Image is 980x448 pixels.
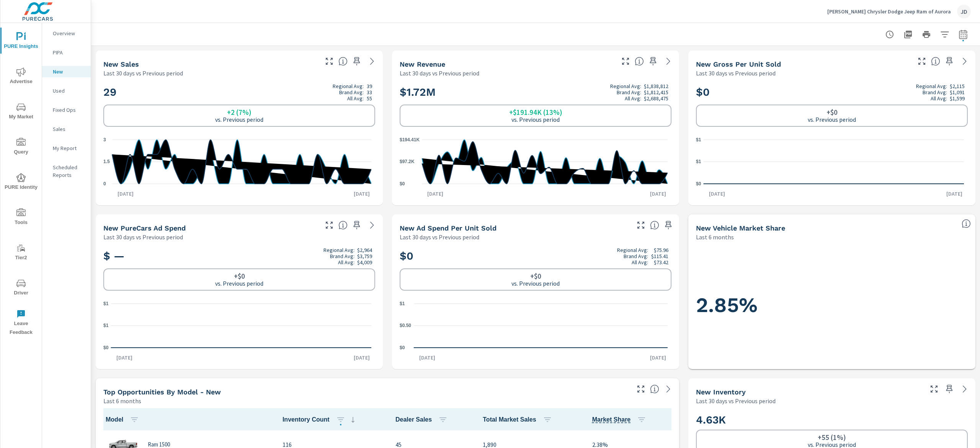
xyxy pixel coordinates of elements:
h6: +$0 [234,272,245,280]
p: Regional Avg: [916,83,947,89]
h5: New Gross Per Unit Sold [696,60,781,68]
h2: $0 [400,247,671,265]
p: $1,838,812 [644,83,668,89]
div: nav menu [0,23,42,340]
p: My Report [53,144,85,152]
span: Advertise [3,67,39,86]
p: Regional Avg: [610,83,641,89]
span: Save this to your personalized report [943,383,955,395]
p: $2,688,475 [644,95,668,101]
span: Market Share [592,415,650,424]
p: All Avg: [632,259,648,265]
h6: +$191.94K (13%) [509,108,562,116]
p: Used [53,87,85,95]
span: PURE Insights [3,32,39,51]
button: Print Report [919,27,934,42]
button: Make Fullscreen [635,383,647,395]
div: JD [957,5,971,18]
h2: $ — [103,247,375,265]
h6: +$0 [530,272,541,280]
h5: New Sales [103,60,139,68]
p: Last 30 days vs Previous period [103,69,183,78]
span: Save this to your personalized report [647,55,659,67]
p: vs. Previous period [511,280,560,287]
h5: New Ad Spend Per Unit Sold [400,224,497,232]
div: PIPA [42,47,91,58]
p: All Avg: [931,95,947,101]
a: See more details in report [366,55,378,67]
h2: $0 [696,83,968,101]
p: [DATE] [111,354,138,361]
div: Overview [42,28,91,39]
h6: +2 (7%) [227,108,252,116]
p: Last 30 days vs Previous period [400,69,479,78]
p: [DATE] [941,190,968,198]
div: My Report [42,142,91,154]
button: "Export Report to PDF" [900,27,916,42]
text: 1.5 [103,159,110,165]
span: Average gross profit generated by the dealership for each vehicle sold over the selected date ran... [931,57,940,66]
p: $2,115 [950,83,965,89]
p: [DATE] [704,190,730,198]
p: [DATE] [422,190,449,198]
a: See more details in report [366,219,378,231]
p: $3,759 [357,253,372,259]
span: Save this to your personalized report [351,219,363,231]
p: Last 30 days vs Previous period [400,232,479,242]
p: Last 30 days vs Previous period [696,396,776,405]
button: Make Fullscreen [928,383,940,395]
h5: New Revenue [400,60,445,68]
div: Fixed Ops [42,104,91,116]
text: $1 [400,301,405,306]
div: New [42,66,91,77]
p: vs. Previous period [511,116,560,123]
span: PURE Identity [3,173,39,192]
button: Make Fullscreen [619,55,632,67]
text: $97.2K [400,159,415,165]
text: $1 [696,137,701,142]
a: See more details in report [662,55,675,67]
p: Regional Avg: [617,247,648,253]
p: $2,964 [357,247,372,253]
text: $0 [400,345,405,350]
p: $1,091 [950,89,965,95]
span: My Market [3,103,39,121]
p: $4,009 [357,259,372,265]
p: 39 [367,83,372,89]
text: 3 [103,137,106,142]
button: Make Fullscreen [916,55,928,67]
p: $73.42 [654,259,668,265]
span: Query [3,138,39,157]
span: Model [106,415,142,424]
span: Total sales revenue over the selected date range. [Source: This data is sourced from the dealer’s... [635,57,644,66]
p: Last 6 months [696,232,734,242]
p: [PERSON_NAME] Chrysler Dodge Jeep Ram of Aurora [827,8,951,15]
text: $1 [103,323,109,329]
p: [DATE] [348,354,375,361]
span: Save this to your personalized report [662,219,675,231]
text: 0 [103,181,106,186]
p: All Avg: [347,95,364,101]
p: Brand Avg: [624,253,648,259]
h5: New PureCars Ad Spend [103,224,186,232]
p: All Avg: [338,259,354,265]
p: [DATE] [645,190,671,198]
h2: 4.63K [696,413,968,427]
h6: +$0 [826,108,838,116]
span: Driver [3,279,39,298]
button: Select Date Range [955,27,971,42]
span: Dealer Sales within ZipCode / Total Market Sales. [Market = within dealer PMA (or 60 miles if no ... [962,219,971,228]
a: See more details in report [959,383,971,395]
span: Inventory Count [283,415,358,424]
text: $0 [103,345,109,350]
span: Tools [3,208,39,227]
div: Sales [42,123,91,135]
p: Sales [53,125,85,133]
p: 33 [367,89,372,95]
p: Ram 1500 [148,441,170,448]
p: Regional Avg: [333,83,364,89]
p: Brand Avg: [339,89,364,95]
p: [DATE] [645,354,671,361]
p: Overview [53,29,85,37]
p: Brand Avg: [330,253,354,259]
